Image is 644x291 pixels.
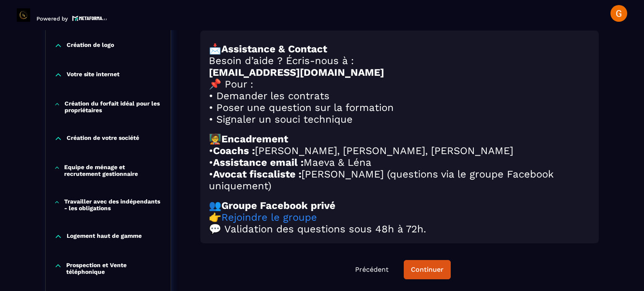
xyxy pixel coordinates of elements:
[209,78,590,90] h2: 📌 Pour :
[213,168,301,180] strong: Avocat fiscaliste :
[209,200,590,211] h2: 👥
[209,211,590,223] h2: 👉
[67,232,142,241] p: Logement haut de gamme
[64,164,162,177] p: Equipe de ménage et recrutement gestionnaire
[209,223,590,235] h2: 💬 Validation des questions sous 48h à 72h.
[67,71,119,79] p: Votre site internet
[66,262,162,275] p: Prospection et Vente téléphonique
[67,134,139,143] p: Création de votre société
[209,55,590,67] h2: Besoin d’aide ? Écris-nous à :
[209,145,590,157] h2: • [PERSON_NAME], [PERSON_NAME], [PERSON_NAME]
[67,41,114,50] p: Création de logo
[209,90,590,102] h2: • Demander les contrats
[209,102,590,113] h2: • Poser une question sur la formation
[65,100,162,113] p: Création du forfait idéal pour les propriétaires
[411,265,444,274] div: Continuer
[221,200,335,211] strong: Groupe Facebook privé
[36,15,68,22] p: Powered by
[209,113,590,125] h2: • Signaler un souci technique
[64,198,162,211] p: Travailler avec des indépendants - les obligations
[17,8,30,22] img: logo-branding
[404,260,451,279] button: Continuer
[209,168,590,192] h2: • [PERSON_NAME] (questions via le groupe Facebook uniquement)
[209,157,590,168] h2: • Maeva & Léna
[221,133,288,145] strong: Encadrement
[221,43,327,55] strong: Assistance & Contact
[72,15,107,22] img: logo
[209,43,590,55] h2: 📩
[209,67,384,78] strong: [EMAIL_ADDRESS][DOMAIN_NAME]
[209,133,590,145] h2: 🧑‍🏫
[213,145,255,157] strong: Coachs :
[348,260,395,279] button: Précédent
[221,211,317,223] a: Rejoindre le groupe
[213,157,304,168] strong: Assistance email :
